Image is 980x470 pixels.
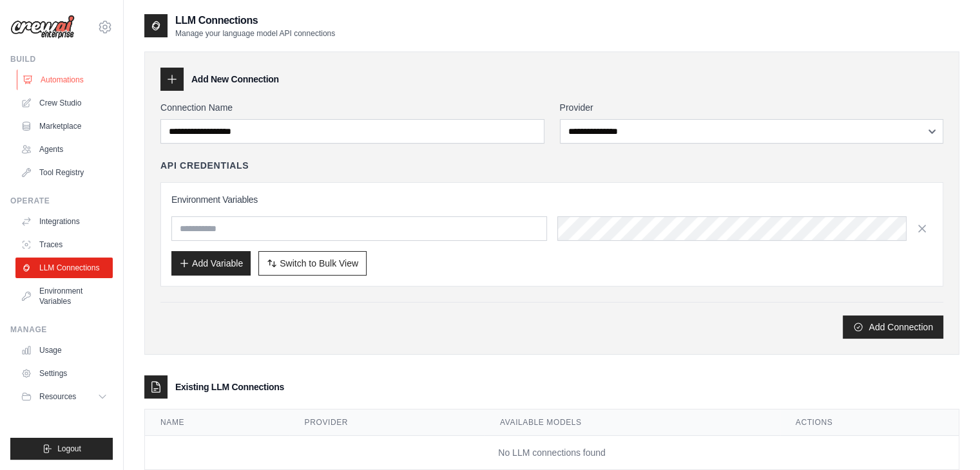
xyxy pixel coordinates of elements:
th: Actions [780,409,959,436]
img: Logo [10,15,75,39]
label: Connection Name [160,101,544,114]
th: Available Models [485,409,780,436]
div: Operate [10,196,113,206]
span: Logout [57,444,81,454]
h3: Environment Variables [171,193,932,206]
a: Settings [15,363,113,384]
button: Add Variable [171,251,251,276]
button: Logout [10,438,113,460]
td: No LLM connections found [145,436,959,470]
th: Provider [289,409,485,436]
h3: Add New Connection [191,73,279,86]
a: Tool Registry [15,162,113,183]
label: Provider [560,101,944,114]
a: Integrations [15,211,113,232]
a: Environment Variables [15,281,113,312]
span: Switch to Bulk View [280,257,358,270]
h4: API Credentials [160,159,249,172]
span: Resources [39,391,76,402]
button: Add Connection [843,315,943,339]
p: Manage your language model API connections [175,28,335,39]
th: Name [145,409,289,436]
button: Resources [15,386,113,407]
a: Usage [15,340,113,361]
a: Crew Studio [15,93,113,113]
div: Build [10,54,113,64]
a: LLM Connections [15,258,113,278]
div: Manage [10,324,113,335]
h3: Existing LLM Connections [175,381,284,393]
a: Marketplace [15,116,113,136]
a: Automations [17,70,114,90]
button: Switch to Bulk View [258,251,367,276]
a: Agents [15,139,113,160]
a: Traces [15,234,113,255]
h2: LLM Connections [175,13,335,28]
